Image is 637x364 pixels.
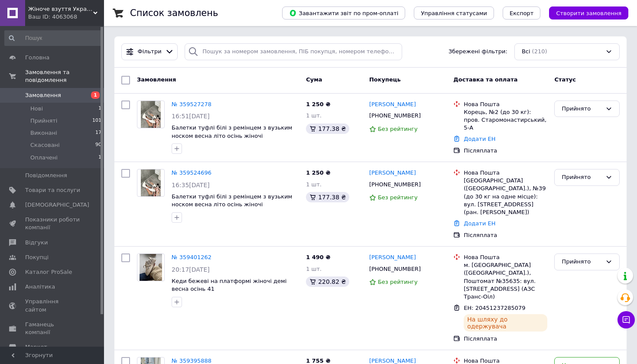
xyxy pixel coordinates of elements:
button: Експорт [503,6,541,19]
span: Покупці [25,253,49,261]
span: [DEMOGRAPHIC_DATA] [25,201,89,209]
span: Управління сайтом [25,298,80,313]
div: Післяплата [464,231,547,239]
div: Прийнято [562,104,602,114]
a: № 359395888 [172,357,211,364]
span: Балетки туфлі білі з ремінцем з вузьким носком весна літо осінь жіночі [172,193,292,208]
a: Фото товару [137,253,165,281]
span: Управління статусами [421,10,487,16]
a: № 359527278 [172,101,211,107]
input: Пошук [4,30,102,46]
button: Завантажити звіт по пром-оплаті [282,6,405,19]
span: Статус [554,76,576,83]
span: Скасовані [30,141,60,149]
span: 1 490 ₴ [306,254,330,260]
a: Фото товару [137,169,165,197]
a: Додати ЕН [464,220,495,227]
div: Прийнято [562,257,602,266]
div: Прийнято [562,173,602,182]
div: На шляху до одержувача [464,314,547,331]
span: Повідомлення [25,172,67,179]
a: № 359524696 [172,169,211,176]
button: Створити замовлення [549,6,628,19]
span: Каталог ProSale [25,268,72,276]
div: Післяплата [464,147,547,155]
span: Замовлення та повідомлення [25,68,104,84]
div: Нова Пошта [464,101,547,108]
span: Без рейтингу [378,279,418,285]
span: Покупець [369,76,401,83]
span: 16:35[DATE] [172,182,210,188]
div: 177.38 ₴ [306,192,349,202]
button: Управління статусами [414,6,494,19]
span: Створити замовлення [556,10,621,16]
a: Балетки туфлі білі з ремінцем з вузьким носком весна літо осінь жіночі [172,124,292,139]
span: Головна [25,54,49,62]
span: Маркет [25,343,47,351]
h1: Список замовлень [130,8,218,18]
span: Замовлення [137,76,176,83]
span: Всі [522,48,530,56]
a: [PERSON_NAME] [369,253,416,262]
span: 1 шт. [306,112,322,119]
input: Пошук за номером замовлення, ПІБ покупця, номером телефону, Email, номером накладної [185,43,402,60]
img: Фото товару [141,101,161,128]
span: Без рейтингу [378,126,418,132]
span: 1 шт. [306,181,322,188]
span: Товари та послуги [25,186,80,194]
div: м. [GEOGRAPHIC_DATA] ([GEOGRAPHIC_DATA].), Поштомат №35635: вул. [STREET_ADDRESS] (АЗС Транс-Оіл) [464,261,547,301]
a: [PERSON_NAME] [369,169,416,177]
div: Корець, №2 (до 30 кг): пров. Старомонастирський, 5-А [464,108,547,132]
div: 220.82 ₴ [306,276,349,287]
span: Збережені фільтри: [448,48,507,56]
button: Чат з покупцем [617,311,635,328]
span: Прийняті [30,117,57,125]
span: 1 755 ₴ [306,357,330,364]
span: 20:17[DATE] [172,266,210,273]
span: 1 250 ₴ [306,169,330,176]
span: 1 250 ₴ [306,101,330,107]
span: Відгуки [25,239,48,247]
img: Фото товару [140,254,162,281]
img: Фото товару [141,169,161,196]
div: [PHONE_NUMBER] [367,263,422,275]
a: № 359401262 [172,254,211,260]
span: 1 [91,91,100,99]
a: [PERSON_NAME] [369,101,416,109]
span: Показники роботи компанії [25,216,80,231]
span: Аналітика [25,283,55,291]
span: 1 [98,154,101,162]
span: Експорт [510,10,534,16]
a: Створити замовлення [540,10,628,16]
span: Фільтри [138,48,162,56]
span: Оплачені [30,154,58,162]
span: 101 [92,117,101,125]
a: Додати ЕН [464,136,495,142]
span: Гаманець компанії [25,321,80,336]
span: Жіноче взуття Україна [28,5,93,13]
span: 1 шт. [306,266,322,272]
div: [PHONE_NUMBER] [367,110,422,121]
span: Cума [306,76,322,83]
div: Нова Пошта [464,169,547,177]
span: Замовлення [25,91,61,99]
div: 177.38 ₴ [306,123,349,134]
div: Післяплата [464,335,547,343]
span: Доставка та оплата [453,76,517,83]
span: 90 [95,141,101,149]
span: Виконані [30,129,57,137]
span: 16:51[DATE] [172,113,210,120]
span: ЕН: 20451237285079 [464,305,525,311]
div: Нова Пошта [464,253,547,261]
span: Нові [30,105,43,113]
div: [PHONE_NUMBER] [367,179,422,190]
span: (210) [532,48,547,55]
span: Завантажити звіт по пром-оплаті [289,9,398,17]
span: 1 [98,105,101,113]
span: 17 [95,129,101,137]
span: Без рейтингу [378,194,418,201]
a: Кеди бежеві на платформі жіночі демі весна осінь 41 [172,278,286,292]
div: [GEOGRAPHIC_DATA] ([GEOGRAPHIC_DATA].), №39 (до 30 кг на одне місце): вул. [STREET_ADDRESS] (ран.... [464,177,547,216]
